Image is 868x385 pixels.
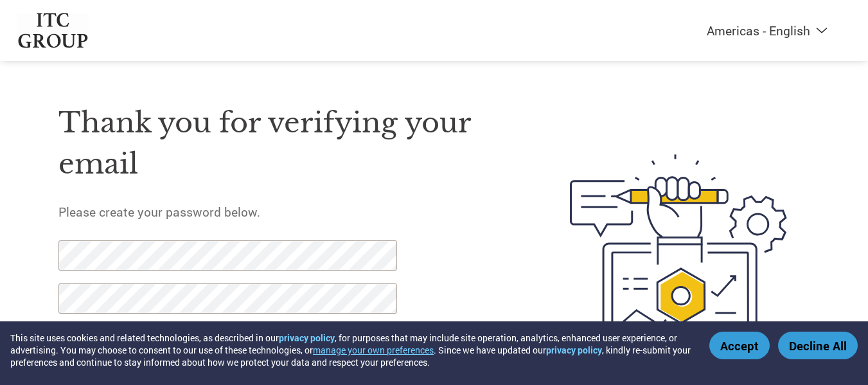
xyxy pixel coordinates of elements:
button: Accept [709,332,770,359]
h1: Thank you for verifying your email [58,102,509,185]
h5: Please create your password below. [58,204,509,220]
a: privacy policy [279,332,335,344]
a: privacy policy [546,344,602,356]
img: ITC Group [17,13,90,48]
button: Decline All [778,332,858,359]
div: This site uses cookies and related technologies, as described in our , for purposes that may incl... [10,332,691,368]
button: manage your own preferences [313,344,434,356]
